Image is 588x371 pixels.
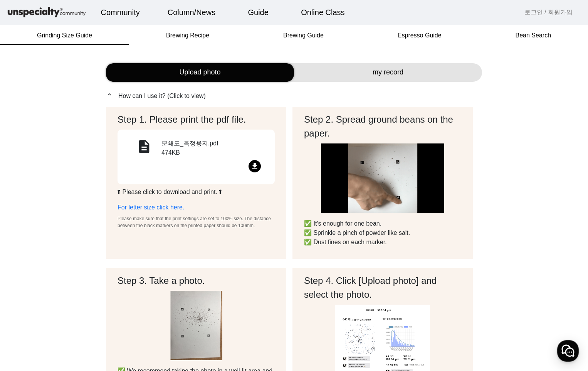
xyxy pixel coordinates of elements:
[179,67,220,78] span: Upload photo
[304,219,461,247] p: ✅ It’s enough for one bean. ✅ Sprinkle a pinch of powder like salt. ✅ Dust fines on each marker.
[304,113,461,140] h2: Step 2. Spread ground beans on the paper.
[516,32,551,39] span: Bean Search
[118,113,275,126] h2: Step 1. Please print the pdf file.
[71,256,80,263] span: 대화
[321,143,445,213] img: guide
[135,139,153,157] mat-icon: description
[166,32,209,39] span: Brewing Recipe
[373,67,403,78] span: my record
[242,2,275,23] a: Guide
[119,256,128,262] span: 설정
[106,91,482,101] p: How can I use it? (Click to view)
[398,32,442,39] span: Espresso Guide
[170,291,222,360] img: guide
[37,32,92,39] span: Grinding Size Guide
[2,245,51,264] a: 홈
[161,2,222,23] a: Column/News
[249,160,261,172] mat-icon: file_download
[524,8,573,17] a: 로그인 / 회원가입
[51,245,99,264] a: 대화
[95,2,146,23] a: Community
[295,2,351,23] a: Online Class
[24,256,29,262] span: 홈
[6,6,87,19] img: logo
[118,274,275,288] h2: Step 3. Take a photo.
[161,139,265,160] div: 분쇄도_측정용지.pdf 474KB
[118,215,275,229] p: Please make sure that the print settings are set to 100% size. The distance between the black mar...
[106,91,115,98] mat-icon: expand_less
[99,245,148,264] a: 설정
[118,204,184,211] a: For letter size click here.
[304,274,461,302] h2: Step 4. Click [Upload photo] and select the photo.
[283,32,324,39] span: Brewing Guide
[118,187,275,197] p: ⬆ Please click to download and print. ⬆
